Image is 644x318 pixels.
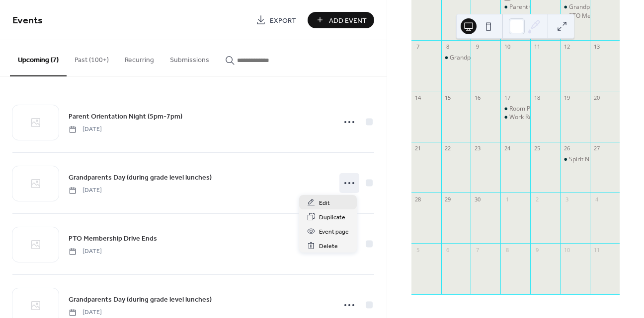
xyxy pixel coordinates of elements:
[474,246,481,254] div: 7
[10,40,67,76] button: Upcoming (7)
[69,112,182,122] span: Parent Orientation Night (5pm-7pm)
[12,11,43,30] span: Events
[474,43,481,51] div: 9
[444,94,452,101] div: 15
[500,113,530,122] div: Work Room Training (Room Parents)
[474,145,481,152] div: 23
[414,195,422,203] div: 28
[533,145,541,152] div: 25
[319,227,349,237] span: Event page
[69,173,212,183] span: Grandparents Day (during grade level lunches)
[593,43,600,51] div: 13
[450,54,579,62] div: Grandparents Day (during grade level lunches)
[509,113,610,122] div: Work Room Training (Room Parents)
[69,294,212,305] a: Grandparents Day (during grade level lunches)
[503,195,511,203] div: 1
[69,234,157,244] span: PTO Membership Drive Ends
[533,195,541,203] div: 2
[414,94,422,101] div: 14
[444,43,452,51] div: 8
[500,105,530,113] div: Room Parent Meeting & General PTO Meeting
[441,54,471,62] div: Grandparents Day (during grade level lunches)
[503,145,511,152] div: 24
[503,43,511,51] div: 10
[474,195,481,203] div: 30
[67,40,117,75] button: Past (100+)
[319,198,330,208] span: Edit
[117,40,162,75] button: Recurring
[563,43,570,51] div: 12
[500,3,530,11] div: Parent Orientation Night (5pm-7pm)
[474,94,481,101] div: 16
[308,12,374,28] button: Add Event
[509,3,609,11] div: Parent Orientation Night (5pm-7pm)
[319,241,338,252] span: Delete
[69,125,102,134] span: [DATE]
[444,195,452,203] div: 29
[414,43,422,51] div: 7
[533,246,541,254] div: 9
[563,94,570,101] div: 19
[319,212,345,223] span: Duplicate
[593,195,600,203] div: 4
[503,246,511,254] div: 8
[69,172,212,183] a: Grandparents Day (during grade level lunches)
[69,111,182,122] a: Parent Orientation Night (5pm-7pm)
[560,12,590,20] div: PTO Membership Drive Ends
[533,94,541,101] div: 18
[593,246,600,254] div: 11
[593,94,600,101] div: 20
[248,12,304,28] a: Export
[414,246,422,254] div: 5
[563,195,570,203] div: 3
[563,246,570,254] div: 10
[69,308,102,317] span: [DATE]
[509,105,637,113] div: Room Parent Meeting & General PTO Meeting
[69,247,102,256] span: [DATE]
[444,145,452,152] div: 22
[444,246,452,254] div: 6
[162,40,217,75] button: Submissions
[593,145,600,152] div: 27
[563,145,570,152] div: 26
[270,15,296,26] span: Export
[329,15,367,26] span: Add Event
[69,233,157,244] a: PTO Membership Drive Ends
[560,155,590,164] div: Spirit Night at Mikey's Chicken & Tavern (4-10pm)
[69,295,212,305] span: Grandparents Day (during grade level lunches)
[69,186,102,195] span: [DATE]
[533,43,541,51] div: 11
[414,145,422,152] div: 21
[560,3,590,11] div: Grandparents Day (during grade level lunches)
[503,94,511,101] div: 17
